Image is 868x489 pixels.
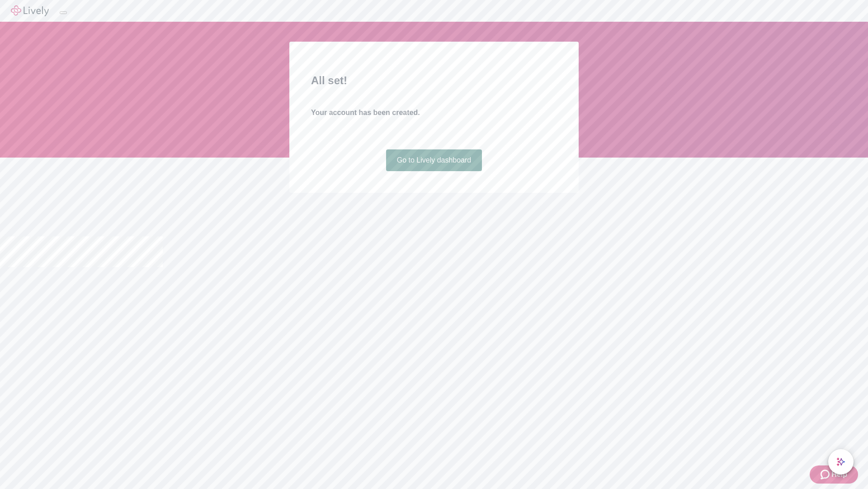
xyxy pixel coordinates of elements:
[386,149,482,171] a: Go to Lively dashboard
[311,72,557,89] h2: All set!
[60,11,67,14] button: Log out
[831,469,847,480] span: Help
[828,449,854,475] button: chat
[821,469,831,480] svg: Zendesk support icon
[810,465,858,484] button: Zendesk support iconHelp
[836,457,845,466] svg: Lively AI Assistant
[11,5,49,16] img: Lively
[311,107,557,118] h4: Your account has been created.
